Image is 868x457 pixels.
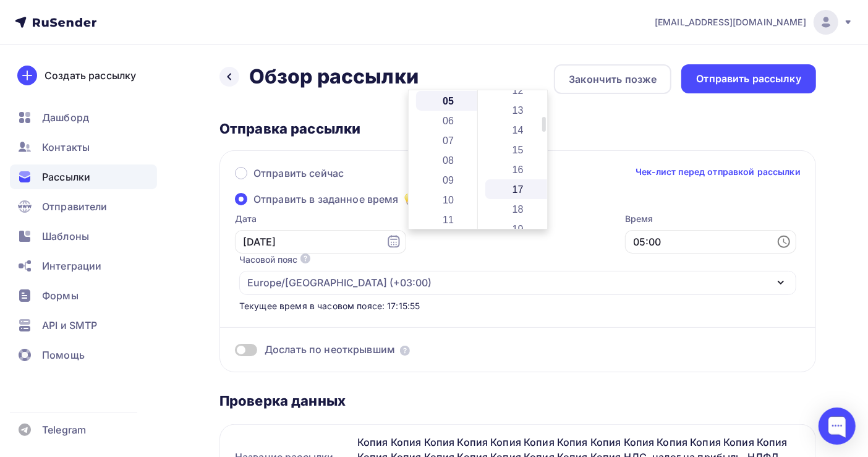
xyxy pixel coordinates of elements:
[239,254,297,266] div: Часовой пояс
[485,219,552,239] li: 19
[42,288,79,303] span: Формы
[10,283,157,308] a: Формы
[253,166,344,181] span: Отправить сейчас
[42,140,90,155] span: Контакты
[239,300,796,312] div: Текущее время в часовом поясе: 17:15:55
[485,80,552,100] li: 12
[253,192,399,207] span: Отправить в заданное время
[10,135,157,160] a: Контакты
[625,213,796,225] label: Время
[485,140,552,160] li: 15
[485,120,552,140] li: 14
[235,230,406,254] input: 04.09.2025
[42,258,101,273] span: Интеграции
[696,72,801,86] div: Отправить рассылку
[6,70,351,85] p: Кратко о Программе и регистрация
[247,275,432,290] div: Europe/[GEOGRAPHIC_DATA] (+03:00)
[416,190,483,210] li: 10
[265,343,395,357] span: Дослать по неоткрывшим
[90,331,268,357] a: Абонемент со скидкой до 30%
[485,199,552,219] li: 18
[655,10,853,35] a: [EMAIL_ADDRESS][DOMAIN_NAME]
[42,169,90,184] span: Рассылки
[569,72,657,87] div: Закончить позже
[416,91,483,111] li: 05
[416,150,483,170] li: 08
[42,199,108,214] span: Отправители
[42,318,97,333] span: API и SMTP
[235,213,406,225] label: Дата
[249,64,419,89] h2: Обзор рассылки
[239,254,796,295] button: Часовой пояс Europe/[GEOGRAPHIC_DATA] (+03:00)
[416,111,483,130] li: 06
[636,166,801,178] a: Чек-лист перед отправкой рассылки
[625,230,796,254] input: 17:15
[416,170,483,190] li: 09
[485,100,552,120] li: 13
[42,229,89,244] span: Шаблоны
[416,210,483,229] li: 11
[45,68,136,83] div: Создать рассылку
[485,160,552,179] li: 16
[42,422,86,437] span: Telegram
[416,130,483,150] li: 07
[219,392,816,409] div: Проверка данных
[10,194,157,219] a: Отправители
[42,110,89,125] span: Дашборд
[10,105,157,130] a: Дашборд
[42,348,85,362] span: Помощь
[219,120,816,137] div: Отправка рассылки
[178,72,289,83] a: [URL][DOMAIN_NAME]
[10,224,157,249] a: Шаблоны
[655,16,806,28] span: [EMAIL_ADDRESS][DOMAIN_NAME]
[10,164,157,189] a: Рассылки
[485,179,552,199] li: 17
